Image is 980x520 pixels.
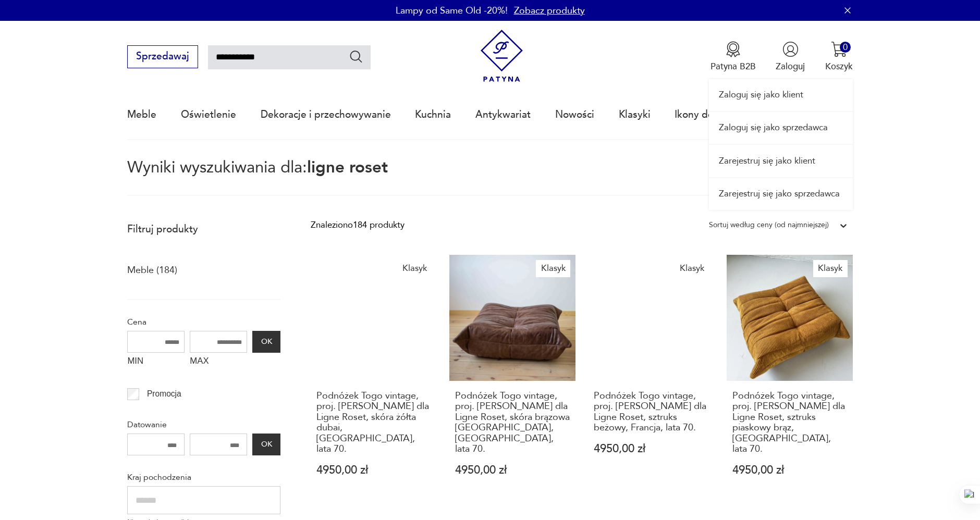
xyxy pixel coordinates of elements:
[316,465,431,476] p: 4950,00 zł
[396,4,508,17] p: Lampy od Same Old -20%!
[127,91,156,139] a: Meble
[261,91,391,139] a: Dekoracje i przechowywanie
[415,91,451,139] a: Kuchnia
[316,391,431,454] h3: Podnóżek Togo vintage, proj. [PERSON_NAME] dla Ligne Roset, skóra żółta dubai, [GEOGRAPHIC_DATA],...
[709,145,853,177] a: Zarejestruj się jako klient
[311,255,437,500] a: KlasykPodnóżek Togo vintage, proj. M. Ducaroy dla Ligne Roset, skóra żółta dubai, Francja, lata 7...
[732,391,847,454] h3: Podnóżek Togo vintage, proj. [PERSON_NAME] dla Ligne Roset, sztruks piaskowy brąz, [GEOGRAPHIC_DA...
[588,255,714,500] a: KlasykPodnóżek Togo vintage, proj. M. Ducaroy dla Ligne Roset, sztruks beżowy, Francja, lata 70.P...
[514,4,585,17] a: Zobacz produkty
[732,465,847,476] p: 4950,00 zł
[675,91,739,139] a: Ikony designu
[349,49,364,64] button: Szukaj
[190,353,247,373] label: MAX
[127,315,280,329] p: Cena
[127,262,177,279] a: Meble (184)
[619,91,651,139] a: Klasyki
[709,79,853,111] a: Zaloguj się jako klient
[127,471,280,484] p: Kraj pochodzenia
[307,156,388,178] span: ligne roset
[475,91,531,139] a: Antykwariat
[181,91,236,139] a: Oświetlenie
[594,443,708,454] p: 4950,00 zł
[709,218,829,232] div: Sortuj według ceny (od najmniejszej)
[127,160,852,196] p: Wyniki wyszukiwania dla:
[252,434,280,455] button: OK
[127,418,280,431] p: Datowanie
[594,391,708,434] h3: Podnóżek Togo vintage, proj. [PERSON_NAME] dla Ligne Roset, sztruks beżowy, Francja, lata 70.
[475,30,528,82] img: Patyna - sklep z meblami i dekoracjami vintage
[709,112,853,144] a: Zaloguj się jako sprzedawca
[147,387,181,401] p: Promocja
[555,91,594,139] a: Nowości
[252,331,280,353] button: OK
[127,53,198,61] a: Sprzedawaj
[709,178,853,210] a: Zarejestruj się jako sprzedawca
[727,255,853,500] a: KlasykPodnóżek Togo vintage, proj. M. Ducaroy dla Ligne Roset, sztruks piaskowy brąz, Francja, la...
[311,218,405,232] div: Znaleziono 184 produkty
[449,255,575,500] a: KlasykPodnóżek Togo vintage, proj. M. Ducaroy dla Ligne Roset, skóra brązowa dubai, Francja, lata...
[127,222,280,236] p: Filtruj produkty
[455,391,570,454] h3: Podnóżek Togo vintage, proj. [PERSON_NAME] dla Ligne Roset, skóra brązowa [GEOGRAPHIC_DATA], [GEO...
[455,465,570,476] p: 4950,00 zł
[127,45,198,68] button: Sprzedawaj
[127,353,185,373] label: MIN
